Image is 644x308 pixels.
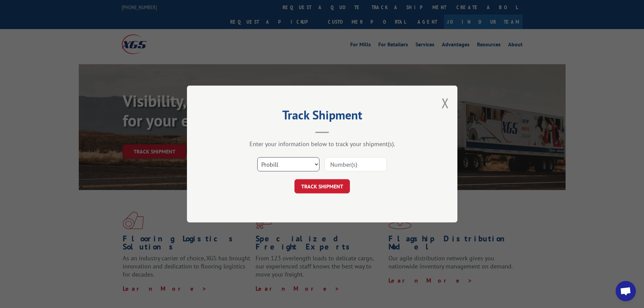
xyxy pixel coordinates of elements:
div: Open chat [616,281,636,301]
input: Number(s) [325,157,387,171]
button: Close modal [442,94,449,112]
button: TRACK SHIPMENT [294,179,350,193]
h2: Track Shipment [221,110,424,123]
div: Enter your information below to track your shipment(s). [221,140,424,148]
